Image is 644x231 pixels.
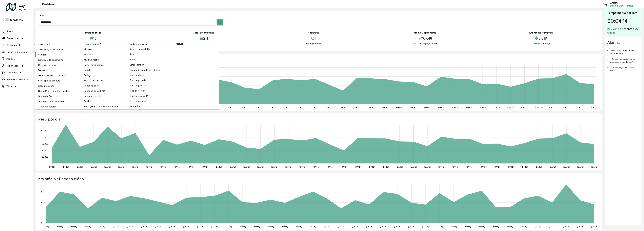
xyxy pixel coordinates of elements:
text: [DATE] [577,166,583,168]
text: 100,000 [41,130,48,132]
a: Motorista [81,52,127,57]
text: [DATE] [340,106,346,108]
span: Painel de sugestão [84,63,104,67]
text: [DATE] [383,166,389,168]
a: Rótulo [127,52,173,57]
text: [DATE] [424,166,431,168]
text: [DATE] [160,166,166,168]
span: Consulta de setores [38,63,59,67]
text: [DATE] [211,225,218,228]
a: Condição de pagamento [35,57,81,62]
a: Grupo Rota Fator Tipo Produto [35,89,81,94]
span: Roteirizador [7,37,19,40]
a: Tipo de cliente [127,73,173,78]
text: [DATE] [437,225,443,228]
text: 20,000 [42,156,48,158]
text: 0 [47,162,48,164]
text: [DATE] [438,166,444,168]
text: [DATE] [299,166,305,168]
label: Simulação [10,18,23,22]
a: Grupo de Depósito [35,94,81,99]
li: 18 - Cliente(s) fora da malha viária [610,64,639,72]
a: Consulta de setores [35,63,81,68]
text: [DATE] [466,106,472,108]
text: [DATE] [240,225,246,228]
text: [DATE] [452,166,458,168]
a: Tempo de parada de refeição [127,67,173,72]
text: [DATE] [493,225,499,228]
span: Modelo [84,48,92,51]
div: Km Médio / Entrega [484,42,598,45]
text: [DATE] [366,225,372,228]
text: [DATE] [549,106,555,108]
span: Produto [84,100,92,103]
h2: Dashboard [39,2,57,6]
text: [DATE] [146,166,152,168]
span: Rota exclusiva FAD [130,47,150,51]
a: Gabarito planner [35,83,81,88]
a: Ponto de apoio [81,83,127,88]
text: [DATE] [284,106,290,108]
span: Ponto de apoio [84,84,100,88]
text: [DATE] [118,166,124,168]
a: Layout integração [35,42,127,109]
text: [DATE] [338,225,344,228]
text: [DATE] [216,166,222,168]
text: [DATE] [535,106,542,108]
span: Painel [7,30,13,33]
text: [DATE] [230,166,236,168]
text: 40,000 [42,149,48,151]
a: Multi Depósito [81,57,127,62]
a: Tipo de veículo RN [127,93,173,98]
div: Média Capacidade [368,31,482,35]
span: Parada [84,68,91,72]
text: [DATE] [352,225,358,228]
text: [DATE] [507,225,513,228]
a: Vendedor [127,104,173,109]
text: 0 [41,222,42,224]
a: Checkpoint [35,42,81,47]
span: Prioridade pedido [84,94,102,98]
text: [DATE] [242,106,248,108]
a: Rota exclusiva FAD [127,47,173,52]
text: [DATE] [397,166,403,168]
text: [DATE] [141,225,147,228]
a: Tipo de veículo [127,88,173,93]
span: Grupo de Depósito [38,95,58,98]
span: Painel de Sugestão [7,50,27,54]
text: [DATE] [85,225,91,228]
li: 15.802,29 kg - Total de peso não roteirizado [610,46,639,55]
span: Depósito [38,69,47,72]
text: [DATE] [508,166,514,168]
div: 00:04:14 [607,15,639,27]
span: Rótulo [130,53,136,56]
text: [DATE] [535,225,541,228]
text: [DATE] [104,166,111,168]
text: [DATE] [410,106,416,108]
text: [DATE] [394,225,400,228]
text: [DATE] [563,225,569,228]
div: 1 [261,35,366,42]
span: Tipo de veículo RN [130,94,149,98]
text: [DATE] [197,225,203,228]
text: [DATE] [49,166,55,168]
a: Tipo de jornada [127,78,173,83]
a: Prioridade pedido [81,94,127,99]
text: [DATE] [132,166,138,168]
span: Vendedor [130,105,140,108]
a: Restrição de Atendimento Planner [81,104,127,109]
text: [DATE] [408,225,414,228]
h4: Peso por dia [38,117,599,122]
span: Ponto de apoio FAD [84,89,105,93]
text: [DATE] [312,106,318,108]
span: Pedágio [84,74,92,77]
text: [DATE] [480,166,486,168]
text: [DATE] [43,225,49,228]
label: Data [39,14,46,18]
span: Pedidos [6,57,15,61]
text: [DATE] [507,106,514,108]
a: Produto [81,99,127,104]
text: [DATE] [466,166,472,168]
span: Tempo de parada de refeição [130,68,160,72]
a: Depósito [35,68,81,73]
